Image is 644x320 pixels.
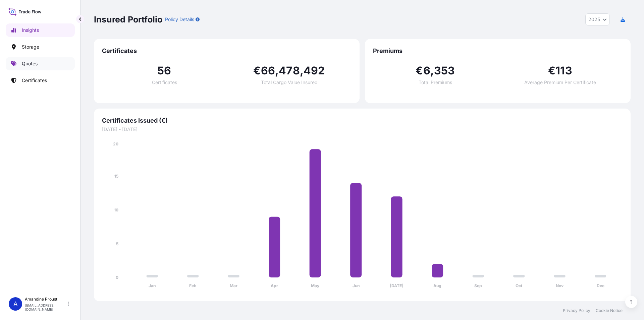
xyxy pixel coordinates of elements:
[434,65,455,76] span: 353
[433,283,441,288] tspan: Aug
[430,65,434,76] span: ,
[189,283,197,288] tspan: Feb
[304,65,325,76] span: 492
[516,283,523,288] tspan: Oct
[563,308,590,313] a: Privacy Policy
[390,283,404,288] tspan: [DATE]
[253,65,261,76] span: €
[22,77,47,84] p: Certificates
[113,141,118,146] tspan: 20
[6,40,75,54] a: Storage
[261,65,275,76] span: 66
[94,14,162,25] p: Insured Portfolio
[555,65,572,76] span: 113
[556,283,564,288] tspan: Nov
[597,283,604,288] tspan: Dec
[22,27,39,34] p: Insights
[474,283,482,288] tspan: Sep
[13,301,17,307] span: A
[548,65,555,76] span: €
[6,57,75,70] a: Quotes
[22,60,38,67] p: Quotes
[300,65,304,76] span: ,
[6,74,75,87] a: Certificates
[102,47,352,55] span: Certificates
[311,283,320,288] tspan: May
[261,80,318,85] span: Total Cargo Value Insured
[275,65,279,76] span: ,
[416,65,423,76] span: €
[116,241,118,246] tspan: 5
[423,65,430,76] span: 6
[353,283,360,288] tspan: Jun
[279,65,300,76] span: 478
[102,117,623,125] span: Certificates Issued (€)
[585,13,610,25] button: Year Selector
[524,80,596,85] span: Average Premium Per Certificate
[373,47,623,55] span: Premiums
[6,23,75,37] a: Insights
[596,308,623,313] a: Cookie Notice
[22,44,39,50] p: Storage
[152,80,177,85] span: Certificates
[588,16,600,23] span: 2025
[114,207,118,212] tspan: 10
[230,283,237,288] tspan: Mar
[102,126,623,133] span: [DATE] - [DATE]
[157,65,171,76] span: 56
[271,283,278,288] tspan: Apr
[25,297,66,302] p: Amandine Proust
[116,275,118,280] tspan: 0
[165,16,194,23] p: Policy Details
[114,174,118,179] tspan: 15
[419,80,452,85] span: Total Premiums
[149,283,156,288] tspan: Jan
[25,303,66,311] p: [EMAIL_ADDRESS][DOMAIN_NAME]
